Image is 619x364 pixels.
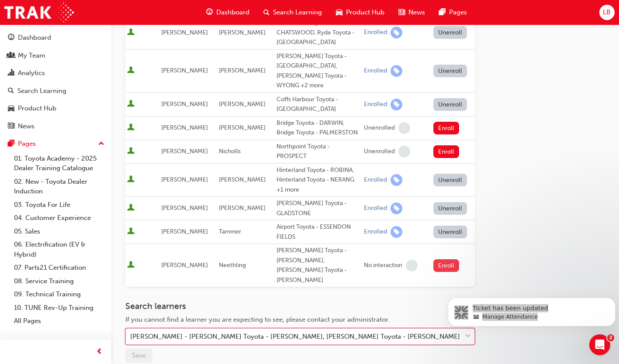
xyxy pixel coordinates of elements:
a: 02. New - Toyota Dealer Induction [10,175,108,198]
a: 08. Service Training [10,275,108,288]
div: Bridge Toyota - DARWIN, Bridge Toyota - PALMERSTON [277,118,360,138]
span: [PERSON_NAME] [219,29,266,36]
span: User is active [127,66,135,75]
span: LB [603,7,611,17]
button: Unenroll [433,65,467,77]
div: Pages [18,139,36,149]
div: Enrolled [364,176,387,184]
div: My Team [18,51,45,61]
span: guage-icon [206,7,213,18]
a: news-iconNews [391,3,432,21]
span: learningRecordVerb_ENROLL-icon [391,174,402,186]
img: Trak [4,3,74,22]
div: [PERSON_NAME] Toyota - [PERSON_NAME], [PERSON_NAME] Toyota - [PERSON_NAME] [277,246,360,285]
div: News [18,121,35,131]
span: pages-icon [8,140,14,148]
div: Coffs Harbour Toyota - [GEOGRAPHIC_DATA] [277,95,360,114]
a: 03. Toyota For Life [10,198,108,212]
a: All Pages [10,314,108,328]
span: search-icon [263,7,270,18]
div: Northpoint Toyota - PROSPECT [277,142,360,161]
span: User is active [127,175,135,184]
span: [PERSON_NAME] [161,261,208,269]
span: If you cannot find a learner you are expecting to see, please contact your administrator. [125,316,390,323]
span: Dashboard [216,7,249,17]
a: 05. Sales [10,225,108,238]
span: [PERSON_NAME] [161,67,208,74]
span: chart-icon [8,69,14,77]
span: [PERSON_NAME] [219,176,266,183]
span: User is active [127,124,135,132]
span: news-icon [8,123,14,130]
span: learningRecordVerb_NONE-icon [398,122,410,134]
span: Pages [449,7,467,17]
div: Enrolled [364,28,387,37]
div: Airport Toyota - ESSENDON FIELDS [277,222,360,242]
span: up-icon [98,138,104,150]
a: pages-iconPages [432,3,474,21]
a: 06. Electrification (EV & Hybrid) [10,238,108,261]
span: news-icon [398,7,405,18]
a: 04. Customer Experience [10,211,108,225]
span: [PERSON_NAME] [161,124,208,131]
a: 07. Parts21 Certification [10,261,108,275]
span: Tammer [219,228,241,235]
span: Save [132,351,146,359]
button: LB [599,5,615,20]
span: learningRecordVerb_ENROLL-icon [391,99,402,110]
button: Unenroll [433,226,467,238]
div: Unenrolled [364,148,395,156]
div: Product Hub [18,103,56,113]
span: learningRecordVerb_NONE-icon [406,260,418,271]
span: User is active [127,204,135,213]
iframe: Intercom live chat [589,334,610,355]
span: [PERSON_NAME] [161,176,208,183]
div: Chatswood Toyota - CHATSWOOD, Ryde Toyota - [GEOGRAPHIC_DATA] [277,18,360,48]
div: No interaction [364,261,402,270]
a: car-iconProduct Hub [329,3,391,21]
a: News [3,118,108,134]
div: Enrolled [364,228,387,236]
span: Product Hub [346,7,384,17]
span: User is active [127,227,135,236]
button: Enroll [433,259,460,272]
a: Product Hub [3,100,108,117]
span: search-icon [8,87,14,95]
span: learningRecordVerb_NONE-icon [398,146,410,158]
span: [PERSON_NAME] [161,148,208,155]
button: Pages [3,136,108,152]
div: Enrolled [364,67,387,75]
iframe: Intercom notifications message [444,279,619,340]
div: Hinterland Toyota - ROBINA, Hinterland Toyota - NERANG +1 more [277,165,360,195]
div: [PERSON_NAME] Toyota - [GEOGRAPHIC_DATA], [PERSON_NAME] Toyota - WYONG +2 more [277,52,360,91]
span: Search Learning [273,7,322,17]
span: 2 [607,334,614,341]
div: Enrolled [364,204,387,213]
span: User is active [127,147,135,156]
div: [PERSON_NAME] - [PERSON_NAME] Toyota - [PERSON_NAME], [PERSON_NAME] Toyota - [PERSON_NAME] [130,332,460,342]
span: Neethling [219,261,246,269]
a: guage-iconDashboard [199,3,256,21]
span: car-icon [8,105,14,113]
a: 09. Technical Training [10,288,108,301]
div: Search Learning [17,86,66,96]
span: [PERSON_NAME] [161,204,208,212]
span: prev-icon [96,347,103,357]
span: pages-icon [439,7,446,18]
button: Unenroll [433,98,467,111]
button: Unenroll [433,26,467,39]
a: Dashboard [3,30,108,46]
span: [PERSON_NAME] [219,100,266,108]
div: [PERSON_NAME] Toyota - GLADSTONE [277,199,360,218]
button: Enroll [433,145,460,158]
a: 01. Toyota Academy - 2025 Dealer Training Catalogue [10,152,108,175]
a: My Team [3,48,108,64]
span: guage-icon [8,34,14,42]
button: Enroll [433,122,460,134]
span: learningRecordVerb_ENROLL-icon [391,203,402,214]
button: Unenroll [433,174,467,186]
